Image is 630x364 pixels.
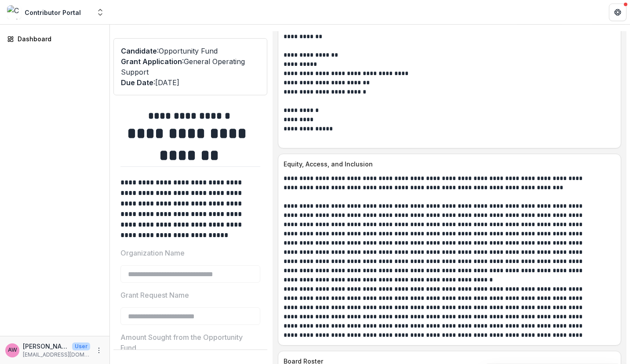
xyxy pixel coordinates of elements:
p: Organization Name [120,248,185,258]
div: alisha wormsley [8,347,17,353]
button: Get Help [609,4,626,21]
p: : Opportunity Fund [121,46,260,56]
div: Dashboard [18,34,99,43]
p: User [72,342,90,350]
img: Contributor Portal [7,5,21,19]
p: : General Operating Support [121,56,260,77]
p: [PERSON_NAME] [23,342,69,351]
p: Grant Request Name [120,290,189,300]
p: Amount Sought from the Opportunity Fund [120,332,255,353]
span: Due Date [121,78,153,87]
span: Grant Application [121,57,182,66]
p: [EMAIL_ADDRESS][DOMAIN_NAME] [23,351,90,359]
button: Open entity switcher [94,4,106,21]
div: Contributor Portal [25,8,81,17]
a: Dashboard [4,32,106,46]
button: More [94,345,104,356]
p: : [DATE] [121,77,260,88]
span: Candidate [121,47,157,55]
p: Equity, Access, and Inclusion [284,159,612,169]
